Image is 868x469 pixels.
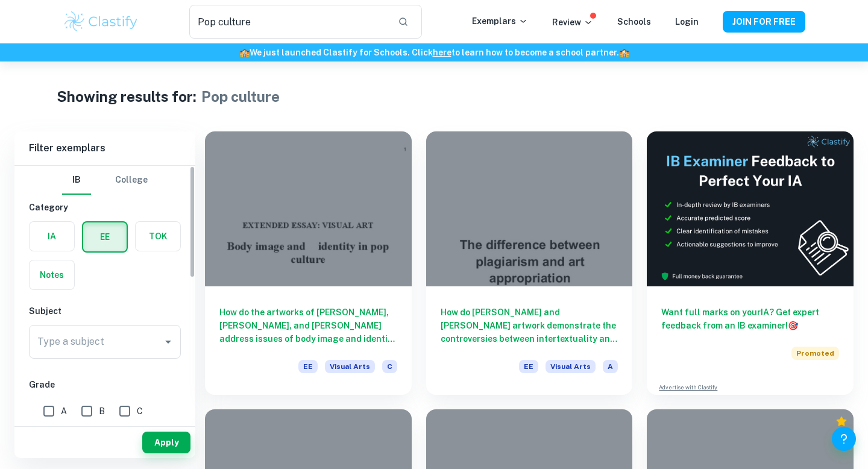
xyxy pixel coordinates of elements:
[835,415,848,427] div: Premium
[647,131,854,286] img: Thumbnail
[219,306,397,345] h6: How do the artworks of [PERSON_NAME], [PERSON_NAME], and [PERSON_NAME] address issues of body ima...
[189,5,388,39] input: Search for any exemplars...
[661,306,839,332] h6: Want full marks on your IA ? Get expert feedback from an IB examiner!
[30,260,74,289] button: Notes
[57,86,197,107] h1: Showing results for:
[205,131,412,395] a: How do the artworks of [PERSON_NAME], [PERSON_NAME], and [PERSON_NAME] address issues of body ima...
[239,48,250,57] span: 🏫
[142,432,190,453] button: Apply
[63,10,139,34] img: Clastify logo
[136,222,180,251] button: TOK
[61,404,67,418] span: A
[160,333,177,350] button: Open
[519,360,538,373] span: EE
[472,14,528,28] p: Exemplars
[201,86,280,107] h1: Pop culture
[788,321,798,330] span: 🎯
[29,304,181,318] h6: Subject
[546,360,596,373] span: Visual Arts
[552,16,593,29] p: Review
[62,166,91,195] button: IB
[99,404,105,418] span: B
[2,46,866,59] h6: We just launched Clastify for Schools. Click to learn how to become a school partner.
[137,404,143,418] span: C
[659,383,717,392] a: Advertise with Clastify
[617,17,651,27] a: Schools
[675,17,699,27] a: Login
[832,427,856,451] button: Help and Feedback
[723,11,805,33] button: JOIN FOR FREE
[791,347,839,360] span: Promoted
[619,48,629,57] span: 🏫
[14,131,195,165] h6: Filter exemplars
[325,360,375,373] span: Visual Arts
[83,222,127,251] button: EE
[298,360,318,373] span: EE
[115,166,148,195] button: College
[30,222,74,251] button: IA
[647,131,854,395] a: Want full marks on yourIA? Get expert feedback from an IB examiner!PromotedAdvertise with Clastify
[62,166,148,195] div: Filter type choice
[426,131,633,395] a: How do [PERSON_NAME] and [PERSON_NAME] artwork demonstrate the controversies between intertextual...
[433,48,451,57] a: here
[29,201,181,214] h6: Category
[603,360,618,373] span: A
[441,306,618,345] h6: How do [PERSON_NAME] and [PERSON_NAME] artwork demonstrate the controversies between intertextual...
[29,378,181,391] h6: Grade
[382,360,397,373] span: C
